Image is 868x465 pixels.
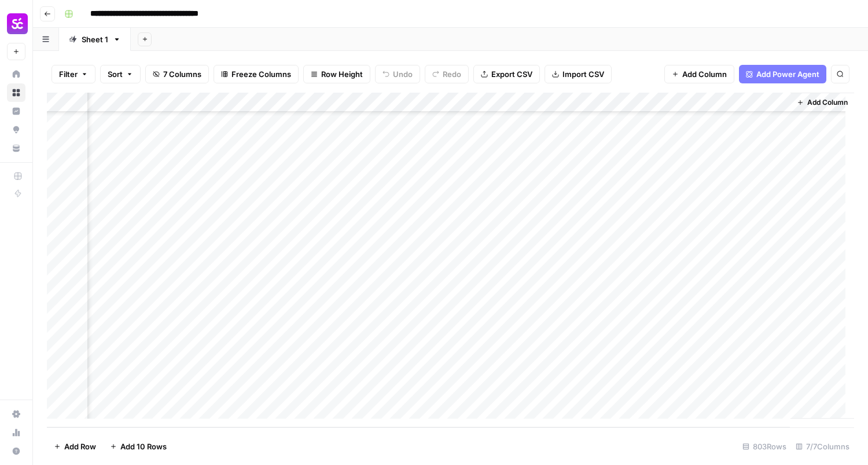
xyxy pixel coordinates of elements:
[443,68,461,80] span: Redo
[491,68,532,80] span: Export CSV
[807,97,848,108] span: Add Column
[791,437,854,456] div: 7/7 Columns
[7,9,25,38] button: Workspace: Smartcat
[393,68,413,80] span: Undo
[7,102,25,120] a: Insights
[303,65,370,83] button: Row Height
[756,68,819,80] span: Add Power Agent
[7,120,25,139] a: Opportunities
[59,28,131,51] a: Sheet 1
[321,68,363,80] span: Row Height
[52,65,95,83] button: Filter
[7,139,25,158] a: Your Data
[738,437,791,456] div: 803 Rows
[682,68,727,80] span: Add Column
[145,65,209,83] button: 7 Columns
[163,68,201,80] span: 7 Columns
[664,65,734,83] button: Add Column
[473,65,540,83] button: Export CSV
[214,65,299,83] button: Freeze Columns
[7,65,25,83] a: Home
[64,441,96,452] span: Add Row
[103,437,174,456] button: Add 10 Rows
[59,68,78,80] span: Filter
[425,65,469,83] button: Redo
[7,13,28,34] img: Smartcat Logo
[47,437,103,456] button: Add Row
[120,441,167,452] span: Add 10 Rows
[562,68,604,80] span: Import CSV
[792,95,852,110] button: Add Column
[7,423,25,442] a: Usage
[7,405,25,423] a: Settings
[100,65,141,83] button: Sort
[231,68,291,80] span: Freeze Columns
[82,34,108,45] div: Sheet 1
[375,65,420,83] button: Undo
[739,65,826,83] button: Add Power Agent
[7,83,25,102] a: Browse
[7,442,25,460] button: Help + Support
[108,68,123,80] span: Sort
[545,65,612,83] button: Import CSV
